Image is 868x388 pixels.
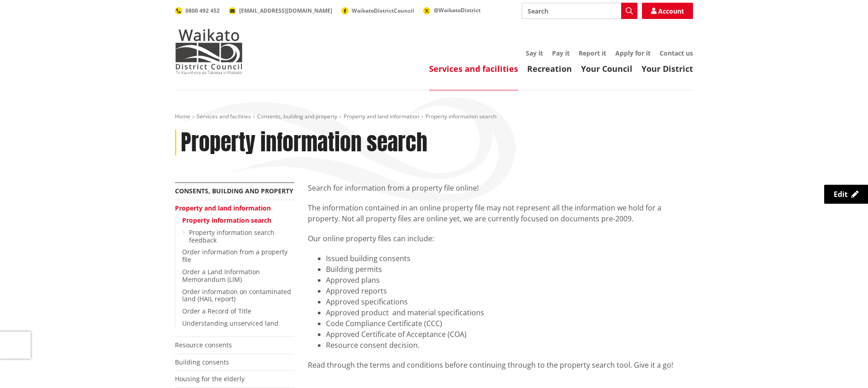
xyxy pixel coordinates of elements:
[429,63,518,74] a: Services and facilities
[824,185,868,204] a: Edit
[185,7,220,14] span: 0800 492 452
[182,319,278,327] a: Understanding unserviced land
[308,182,693,193] p: Search for information from a property file online!
[326,296,693,307] li: Approved specifications
[642,3,693,19] a: Account
[425,112,496,120] span: Property information search
[239,7,332,14] span: [EMAIL_ADDRESS][DOMAIN_NAME]
[834,189,848,199] span: Edit
[326,307,693,318] li: Approved product and material specifications
[660,49,693,57] a: Contact us
[344,112,419,120] a: Property and land information
[642,63,693,74] a: Your District
[175,112,190,120] a: Home
[341,7,414,14] a: WaikatoDistrictCouncil
[182,216,271,224] a: Property information search
[308,360,693,370] div: Read through the terms and conditions before continuing through to the property search tool. Give...
[189,228,274,244] a: Property information search feedback
[182,287,291,304] a: Order information on contaminated land (HAIL report)
[175,374,245,383] a: Housing for the elderly
[175,358,229,366] a: Building consents
[326,253,693,264] li: Issued building consents
[326,285,693,296] li: Approved reports
[552,49,570,57] a: Pay it
[175,204,271,212] a: Property and land information
[308,202,693,224] p: The information contained in an online property file may not represent all the information we hol...
[527,63,572,74] a: Recreation
[326,318,693,329] li: Code Compliance Certificate (CCC)
[197,112,251,120] a: Services and facilities
[175,7,220,14] a: 0800 492 452
[175,341,232,349] a: Resource consents
[526,49,543,57] a: Say it
[182,267,260,284] a: Order a Land Information Memorandum (LIM)
[423,6,481,14] a: @WaikatoDistrict
[352,7,414,14] span: WaikatoDistrictCouncil
[581,63,632,74] a: Your Council
[175,29,243,74] img: Waikato District Council - Te Kaunihera aa Takiwaa o Waikato
[615,49,651,57] a: Apply for it
[522,3,637,19] input: Search input
[182,307,251,315] a: Order a Record of Title
[434,6,481,14] span: @WaikatoDistrict
[326,340,693,351] li: Resource consent decision.
[326,275,693,285] li: Approved plans
[229,7,332,14] a: [EMAIL_ADDRESS][DOMAIN_NAME]
[579,49,606,57] a: Report it
[181,130,427,156] h1: Property information search
[182,248,288,264] a: Order information from a property file
[326,329,693,340] li: Approved Certificate of Acceptance (COA)
[175,113,693,121] nav: breadcrumb
[175,187,293,195] a: Consents, building and property
[308,234,434,243] span: Our online property files can include:
[257,112,337,120] a: Consents, building and property
[326,264,693,275] li: Building permits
